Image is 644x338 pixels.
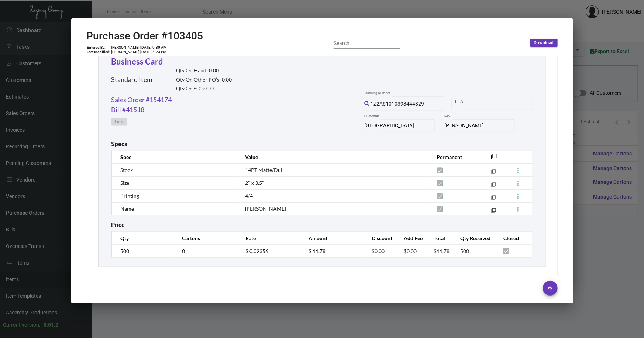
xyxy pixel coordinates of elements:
[111,141,128,148] h2: Specs
[121,206,134,212] span: Name
[301,232,364,245] th: Amount
[111,118,127,126] button: Link
[111,76,153,84] h2: Standard Item
[111,221,125,228] h2: Price
[175,232,238,245] th: Cartons
[111,151,238,163] th: Spec
[87,30,203,42] h2: Purchase Order #103405
[238,151,429,163] th: Value
[3,321,41,329] div: Current version:
[491,156,497,162] mat-icon: filter_none
[371,101,424,107] span: 1Z2A61010393444829
[372,248,385,254] span: $0.00
[44,321,58,329] div: 0.51.2
[453,232,496,245] th: Qty Received
[111,95,172,105] a: Sales Order #154174
[434,248,450,254] span: $11.78
[491,197,496,201] mat-icon: filter_none
[491,210,496,214] mat-icon: filter_none
[534,40,554,46] span: Download
[111,45,168,50] td: [PERSON_NAME] [DATE] 9:30 AM
[111,50,168,54] td: [PERSON_NAME] [DATE] 4:23 PM
[176,86,232,92] h2: Qty On SO’s: 0.00
[87,45,111,50] td: Entered By:
[111,56,163,66] a: Business Card
[245,180,264,186] span: 2" x 3.5"
[238,232,301,245] th: Rate
[245,167,284,173] span: 14PT Matte/Dull
[115,119,123,125] span: Link
[455,100,478,106] input: Start date
[176,77,232,83] h2: Qty On Other PO’s: 0.00
[404,248,417,254] span: $0.00
[491,184,496,189] mat-icon: filter_none
[176,68,232,74] h2: Qty On Hand: 0.00
[121,180,130,186] span: Size
[111,105,145,115] a: Bill #41518
[245,206,286,212] span: [PERSON_NAME]
[496,232,533,245] th: Closed
[461,248,469,254] span: 500
[111,232,175,245] th: Qty
[121,167,133,173] span: Stock
[87,50,111,54] td: Last Modified:
[365,232,397,245] th: Discount
[491,171,496,176] mat-icon: filter_none
[427,232,453,245] th: Total
[430,151,480,163] th: Permanent
[484,100,520,106] input: End date
[245,193,253,199] span: 4/4
[530,39,558,47] button: Download
[121,193,140,199] span: Printing
[396,232,426,245] th: Add Fee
